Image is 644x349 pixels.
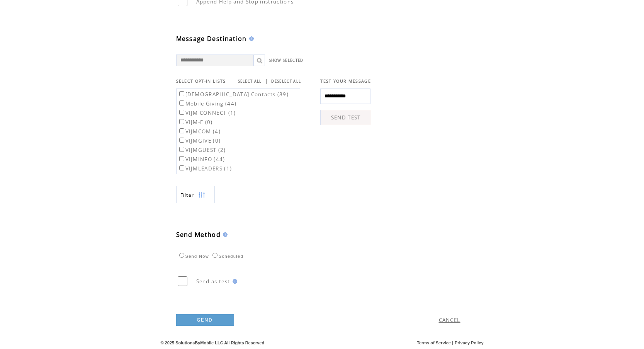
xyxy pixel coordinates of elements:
[178,100,237,107] label: Mobile Giving (44)
[179,110,184,115] input: VIJM CONNECT (1)
[178,137,221,144] label: VIJMGIVE (0)
[198,186,205,204] img: filters.png
[180,192,194,198] span: Show filters
[265,78,268,85] span: |
[452,340,453,345] span: |
[271,79,301,84] a: DESELECT ALL
[230,279,237,284] img: help.gif
[179,165,184,170] input: VIJMLEADERS (1)
[179,156,184,161] input: VIJMINFO (44)
[176,230,221,239] span: Send Method
[179,100,184,106] input: Mobile Giving (44)
[178,156,225,163] label: VIJMINFO (44)
[176,186,215,203] a: Filter
[247,36,254,41] img: help.gif
[179,147,184,152] input: VIJMGUEST (2)
[178,119,213,126] label: VIJM-E (0)
[212,253,217,258] input: Scheduled
[179,128,184,133] input: VIJMCOM (4)
[178,128,221,135] label: VIJMCOM (4)
[221,232,228,237] img: help.gif
[417,340,451,345] a: Terms of Service
[320,78,371,84] span: TEST YOUR MESSAGE
[238,79,262,84] a: SELECT ALL
[179,253,184,258] input: Send Now
[269,58,304,63] a: SHOW SELECTED
[178,109,236,116] label: VIJM CONNECT (1)
[176,78,226,84] span: SELECT OPT-IN LISTS
[211,254,243,259] label: Scheduled
[196,278,230,285] span: Send as test
[320,110,371,125] a: SEND TEST
[178,165,232,172] label: VIJMLEADERS (1)
[176,34,247,43] span: Message Destination
[179,119,184,124] input: VIJM-E (0)
[178,91,289,98] label: [DEMOGRAPHIC_DATA] Contacts (89)
[177,254,209,259] label: Send Now
[176,314,234,326] a: SEND
[179,138,184,143] input: VIJMGIVE (0)
[161,340,265,345] span: © 2025 SolutionsByMobile LLC All Rights Reserved
[179,91,184,96] input: [DEMOGRAPHIC_DATA] Contacts (89)
[178,146,226,153] label: VIJMGUEST (2)
[439,317,460,323] a: CANCEL
[455,340,484,345] a: Privacy Policy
